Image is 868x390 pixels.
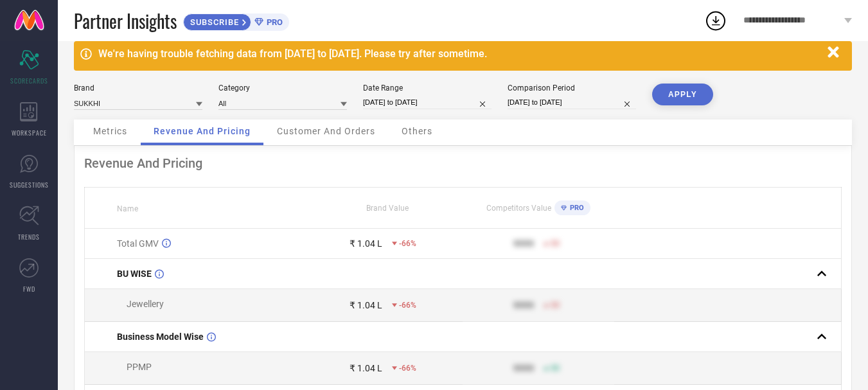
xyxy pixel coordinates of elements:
span: Revenue And Pricing [154,126,251,136]
span: SUGGESTIONS [10,180,49,190]
div: Revenue And Pricing [84,155,842,171]
span: 50 [551,364,560,373]
div: Comparison Period [508,84,636,93]
span: Jewellery [127,299,164,309]
a: SUBSCRIBEPRO [183,10,289,31]
span: PRO [567,204,584,212]
span: Business Model Wise [117,332,204,342]
div: We're having trouble fetching data from [DATE] to [DATE]. Please try after sometime. [98,48,821,60]
div: 9999 [513,238,534,249]
span: Metrics [93,126,127,136]
span: Competitors Value [486,204,551,213]
span: Name [117,204,138,213]
span: FWD [23,284,35,294]
span: 50 [551,239,560,248]
span: SCORECARDS [10,76,48,85]
span: 50 [551,301,560,310]
span: -66% [399,239,416,248]
div: Brand [74,84,202,93]
span: Customer And Orders [277,126,375,136]
span: Partner Insights [74,8,177,34]
span: BU WISE [117,269,152,279]
button: APPLY [652,84,713,105]
span: Others [402,126,432,136]
span: PPMP [127,362,152,372]
div: Category [218,84,347,93]
div: ₹ 1.04 L [350,238,382,249]
div: ₹ 1.04 L [350,363,382,373]
div: 9999 [513,300,534,310]
span: WORKSPACE [12,128,47,137]
input: Select date range [363,96,492,109]
div: Date Range [363,84,492,93]
span: TRENDS [18,232,40,242]
div: ₹ 1.04 L [350,300,382,310]
span: PRO [263,17,283,27]
div: 9999 [513,363,534,373]
span: -66% [399,364,416,373]
div: Open download list [704,9,727,32]
span: -66% [399,301,416,310]
input: Select comparison period [508,96,636,109]
span: Total GMV [117,238,159,249]
span: Brand Value [366,204,409,213]
span: SUBSCRIBE [184,17,242,27]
